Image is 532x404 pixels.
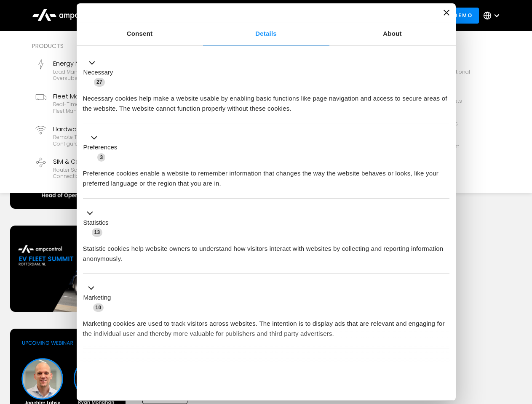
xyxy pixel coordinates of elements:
div: SIM & Connectivity [53,157,163,166]
div: Products [32,41,305,50]
button: Unclassified (2) [83,358,152,369]
div: Energy Management [53,59,163,68]
div: Load management, cost optimization, oversubscription [53,69,163,82]
div: Real-time GPS, SoC, efficiency monitoring, fleet management [53,101,163,114]
span: 13 [92,228,103,237]
button: Close banner [444,10,449,16]
a: About [329,22,456,45]
button: Preferences (3) [83,133,123,162]
div: Remote troubleshooting, charger logs, configurations, diagnostic files [53,134,163,147]
span: 27 [94,78,105,86]
button: Okay [328,369,449,394]
a: Fleet ManagementReal-time GPS, SoC, efficiency monitoring, fleet management [32,88,167,118]
label: Preferences [83,143,118,152]
label: Marketing [83,293,111,303]
a: Hardware DiagnosticsRemote troubleshooting, charger logs, configurations, diagnostic files [32,121,167,151]
a: Consent [77,22,203,45]
div: Statistic cookies help website owners to understand how visitors interact with websites by collec... [83,237,449,264]
div: Fleet Management [53,92,163,101]
a: SIM & ConnectivityRouter Solutions, SIM Cards, Secure Data Connection [32,154,167,183]
div: Marketing cookies are used to track visitors across websites. The intention is to display ads tha... [83,312,449,339]
a: Energy ManagementLoad management, cost optimization, oversubscription [32,56,167,85]
span: 2 [139,359,147,368]
div: Necessary cookies help make a website usable by enabling basic functions like page navigation and... [83,87,449,114]
button: Necessary (27) [83,58,118,87]
button: Marketing (10) [83,283,116,313]
div: Preference cookies enable a website to remember information that changes the way the website beha... [83,162,449,189]
span: 10 [93,303,104,312]
span: 3 [97,153,105,162]
button: Statistics (13) [83,208,114,237]
a: Details [203,22,329,45]
label: Necessary [83,68,113,77]
div: Router Solutions, SIM Cards, Secure Data Connection [53,167,163,180]
div: Hardware Diagnostics [53,125,163,134]
label: Statistics [83,218,109,228]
